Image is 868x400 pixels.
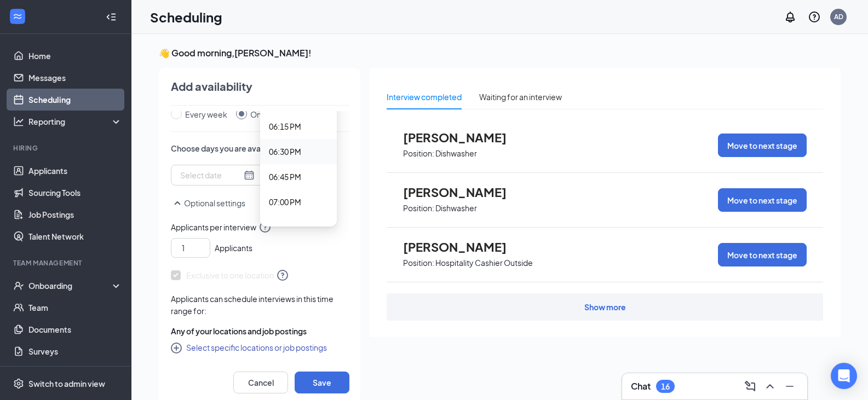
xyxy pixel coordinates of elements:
div: 16 [661,382,670,391]
span: 07:15 PM [269,221,301,233]
div: Reporting [28,116,123,127]
svg: ChevronUp [763,380,777,393]
a: Scheduling [28,89,122,111]
button: ComposeMessage [741,378,759,395]
svg: QuestionInfo [276,269,289,282]
a: Talent Network [28,225,122,247]
button: CirclePlusSelect specific locations or job postings [171,341,327,354]
div: Waiting for an interview [479,91,562,103]
p: Position: [403,258,434,268]
div: Onboarding [28,280,113,291]
a: Team [28,297,122,318]
svg: Analysis [13,116,24,127]
div: Switch to admin view [28,378,105,389]
p: Hospitality Cashier Outside [435,258,533,268]
p: Position: [403,148,434,159]
span: [PERSON_NAME] [403,240,524,254]
div: Hiring [13,143,120,153]
button: Move to next stage [718,243,807,266]
input: 1 [176,240,210,256]
a: Applicants [28,160,122,182]
svg: ComposeMessage [744,380,757,393]
svg: SmallChevronUp [171,196,184,210]
span: 07:00 PM [269,196,301,208]
a: Messages [28,67,122,89]
div: Every week [185,108,227,120]
h1: Scheduling [150,8,222,26]
p: Dishwasher [435,148,477,159]
div: Team Management [13,258,120,268]
svg: CirclePlus [171,343,184,356]
div: AD [834,12,843,21]
a: Job Postings [28,204,122,225]
svg: Settings [13,378,24,389]
span: Any of your locations and job postings [171,326,307,337]
div: Open Intercom Messenger [831,363,857,389]
svg: QuestionInfo [258,221,272,234]
button: Save [295,372,349,393]
input: Select date [180,169,242,181]
button: Move to next stage [718,188,807,212]
svg: QuestionInfo [808,10,821,24]
svg: Notifications [784,10,797,24]
svg: UserCheck [13,280,24,291]
button: Minimize [781,378,798,395]
h3: Chat [631,380,651,392]
h4: Add availability [171,79,252,94]
div: Applicants [171,234,349,258]
a: Surveys [28,340,122,362]
svg: WorkstreamLogo [12,11,23,22]
div: Once [250,108,271,120]
span: Applicants per interview [171,221,349,234]
svg: Collapse [106,11,117,22]
h3: 👋 Good morning, [PERSON_NAME] ! [159,47,841,59]
button: SmallChevronUpOptional settings [171,196,245,210]
svg: Minimize [783,380,796,393]
button: ChevronUp [761,378,779,395]
span: Exclusive to one location [171,269,289,282]
div: Show more [584,302,626,312]
div: Interview completed [387,91,462,103]
a: Documents [28,318,122,340]
a: Sourcing Tools [28,182,122,204]
span: 06:45 PM [269,171,301,183]
span: 06:15 PM [269,120,301,132]
a: Home [28,45,122,67]
span: Applicants can schedule interviews in this time range for: [171,294,334,316]
span: [PERSON_NAME] [403,130,524,144]
span: [PERSON_NAME] [403,185,524,199]
span: 06:30 PM [269,146,301,158]
p: Position: [403,203,434,213]
button: Move to next stage [718,134,807,157]
p: Choose days you are available [171,143,349,154]
button: Cancel [233,372,288,393]
p: Dishwasher [435,203,477,213]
